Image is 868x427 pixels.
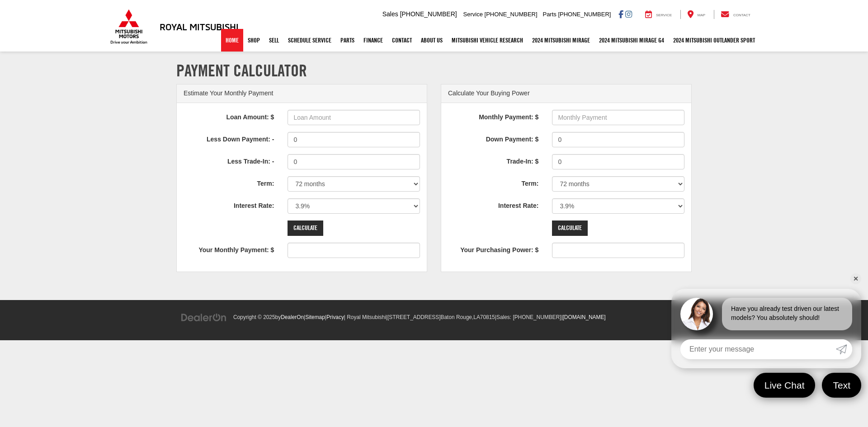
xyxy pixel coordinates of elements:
[441,132,545,144] label: Down Payment: $
[181,313,227,323] img: DealerOn
[733,13,750,17] span: Contact
[680,339,836,359] input: Enter your message
[305,314,325,320] a: Sitemap
[400,10,457,18] span: [PHONE_NUMBER]
[386,314,495,320] span: |
[177,176,281,188] label: Term:
[594,29,669,52] a: 2024 Mitsubishi Mirage G4
[528,29,594,52] a: 2024 Mitsubishi Mirage
[441,314,474,320] span: Baton Rouge,
[552,132,684,147] input: Down Payment
[177,84,427,103] div: Estimate Your Monthly Payment
[552,110,684,125] input: Monthly Payment
[836,339,852,359] a: Submit
[441,110,545,122] label: Monthly Payment: $
[441,84,691,103] div: Calculate Your Buying Power
[177,154,281,166] label: Less Trade-In: -
[473,314,480,320] span: LA
[822,373,861,398] a: Text
[325,314,344,320] span: |
[441,154,545,166] label: Trade-In: $
[336,29,359,52] a: Parts: Opens in a new tab
[495,314,561,320] span: |
[288,110,420,125] input: Loan Amount
[416,29,447,52] a: About Us
[680,10,712,19] a: Map
[656,13,672,17] span: Service
[441,198,545,211] label: Interest Rate:
[698,13,705,17] span: Map
[447,29,528,52] a: Mitsubishi Vehicle Research
[177,243,281,255] label: Your Monthly Payment: $
[275,314,304,320] span: by
[618,10,623,18] a: Facebook: Click to visit our Facebook page
[754,373,816,398] a: Live Chat
[283,29,336,52] a: Schedule Service: Opens in a new tab
[344,314,386,320] span: | Royal Mitsubishi
[463,11,483,18] span: Service
[496,314,511,320] span: Sales:
[177,110,281,122] label: Loan Amount: $
[160,22,239,32] h3: Royal Mitsubishi
[359,29,387,52] a: Finance
[221,29,243,52] a: Home
[176,61,692,80] h1: Payment Calculator
[680,298,713,330] img: Agent profile photo
[441,243,545,255] label: Your Purchasing Power: $
[485,11,538,18] span: [PHONE_NUMBER]
[563,314,606,320] a: [DOMAIN_NAME]
[760,379,809,391] span: Live Chat
[387,314,441,320] span: [STREET_ADDRESS]
[288,221,323,236] input: Calculate
[561,314,605,320] span: |
[828,379,855,391] span: Text
[177,132,281,144] label: Less Down Payment: -
[558,11,611,18] span: [PHONE_NUMBER]
[714,10,757,19] a: Contact
[108,9,149,44] img: Mitsubishi
[552,221,588,236] input: Calculate
[304,314,325,320] span: |
[326,314,344,320] a: Privacy
[243,29,264,52] a: Shop
[382,10,398,18] span: Sales
[387,29,416,52] a: Contact
[177,198,281,211] label: Interest Rate:
[638,10,679,19] a: Service
[722,298,852,330] div: Have you already test driven our latest models? You absolutely should!
[281,314,304,320] a: DealerOn Home Page
[513,314,561,320] span: [PHONE_NUMBER]
[441,176,545,188] label: Term:
[542,11,556,18] span: Parts
[480,314,495,320] span: 70815
[625,10,632,18] a: Instagram: Click to visit our Instagram page
[669,29,759,52] a: 2024 Mitsubishi Outlander SPORT
[181,313,227,320] a: DealerOn
[264,29,283,52] a: Sell
[233,314,275,320] span: Copyright © 2025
